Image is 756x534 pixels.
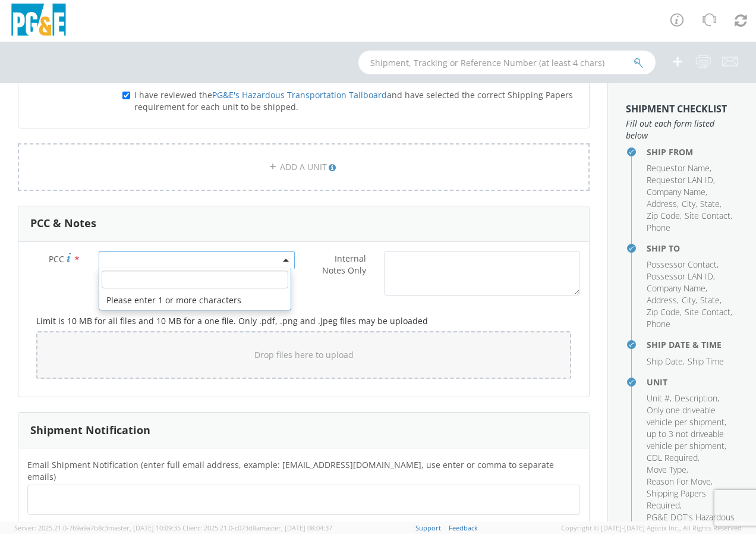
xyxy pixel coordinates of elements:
[647,392,672,404] li: ,
[647,294,677,306] span: Address
[685,306,732,318] li: ,
[647,378,738,387] h4: Unit
[682,198,697,210] li: ,
[682,294,697,306] li: ,
[647,340,738,349] h4: Ship Date & Time
[685,210,732,222] li: ,
[358,51,656,74] input: Shipment, Tracking or Reference Number (at least 4 chars)
[700,198,720,209] span: State
[647,476,713,488] li: ,
[647,392,670,404] span: Unit #
[182,523,332,532] span: Client: 2025.21.0-c073d8a
[675,392,717,404] span: Description
[647,452,700,464] li: ,
[647,271,715,282] li: ,
[647,162,711,174] li: ,
[415,523,441,532] a: Support
[626,118,738,142] span: Fill out each form listed below
[647,464,686,475] span: Move Type
[647,186,705,197] span: Company Name
[647,198,679,210] li: ,
[561,523,742,533] span: Copyright © [DATE]-[DATE] Agistix Inc., All Rights Reserved
[647,198,677,209] span: Address
[108,523,181,532] span: master, [DATE] 10:09:35
[647,476,711,487] span: Reason For Move
[647,294,679,306] li: ,
[212,89,387,100] a: PG&E's Hazardous Transportation Tailboard
[322,253,366,276] span: Internal Notes Only
[647,174,715,186] li: ,
[688,356,724,367] span: Ship Time
[700,198,722,210] li: ,
[18,143,590,191] a: ADD A UNIT
[647,464,688,476] li: ,
[647,318,670,329] span: Phone
[647,186,707,198] li: ,
[254,349,354,360] span: Drop files here to upload
[685,306,730,318] span: Site Contact
[647,306,680,318] span: Zip Code
[647,282,705,294] span: Company Name
[647,452,698,463] span: CDL Required
[647,488,706,511] span: Shipping Papers Required
[647,282,707,294] li: ,
[260,523,332,532] span: master, [DATE] 08:04:37
[647,488,735,511] li: ,
[700,294,720,306] span: State
[685,210,730,221] span: Site Contact
[647,404,735,452] li: ,
[134,89,573,112] span: I have reviewed the and have selected the correct Shipping Papers requirement for each unit to be...
[700,294,722,306] li: ,
[647,259,719,271] li: ,
[647,244,738,253] h4: Ship To
[30,425,150,436] h3: Shipment Notification
[36,316,571,325] h5: Limit is 10 MB for all files and 10 MB for a one file. Only .pdf, .png and .jpeg files may be upl...
[49,253,64,265] span: PCC
[647,356,683,367] span: Ship Date
[9,4,68,39] img: pge-logo-06675f144f4cfa6a6814.png
[647,174,713,186] span: Requestor LAN ID
[122,92,130,99] input: I have reviewed thePG&E's Hazardous Transportation Tailboardand have selected the correct Shippin...
[647,271,713,282] span: Possessor LAN ID
[647,404,726,451] span: Only one driveable vehicle per shipment, up to 3 not driveable vehicle per shipment
[14,523,181,532] span: Server: 2025.21.0-769a9a7b8c3
[647,210,682,222] li: ,
[30,218,96,230] h3: PCC & Notes
[682,294,695,306] span: City
[626,102,727,115] strong: Shipment Checklist
[647,259,717,270] span: Possessor Contact
[675,392,719,404] li: ,
[647,306,682,318] li: ,
[647,210,680,221] span: Zip Code
[647,222,670,233] span: Phone
[27,459,554,482] span: Email Shipment Notification (enter full email address, example: jdoe01@agistix.com, use enter or ...
[449,523,478,532] a: Feedback
[99,291,291,310] li: Please enter 1 or more characters
[647,147,738,156] h4: Ship From
[682,198,695,209] span: City
[647,356,685,367] li: ,
[647,162,710,174] span: Requestor Name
